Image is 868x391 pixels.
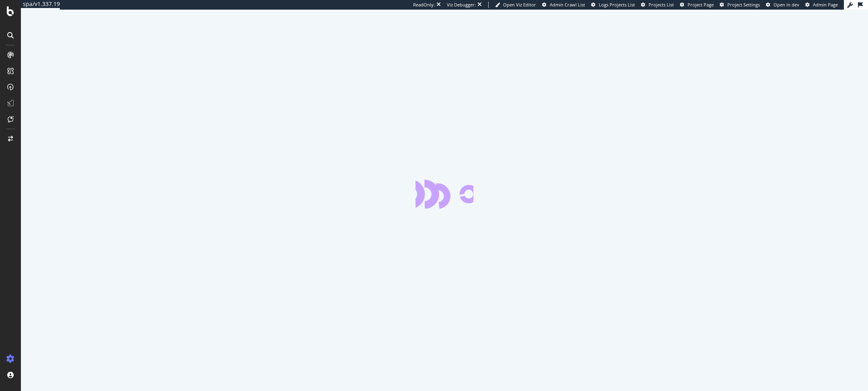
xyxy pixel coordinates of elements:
[416,180,473,209] div: animation
[641,2,674,8] a: Projects List
[447,2,476,8] div: Viz Debugger:
[503,2,536,8] span: Open Viz Editor
[413,2,435,8] div: ReadOnly:
[649,2,674,8] span: Projects List
[591,2,635,8] a: Logs Projects List
[774,2,799,8] span: Open in dev
[550,2,585,8] span: Admin Crawl List
[813,2,838,8] span: Admin Page
[495,2,536,8] a: Open Viz Editor
[599,2,635,8] span: Logs Projects List
[805,2,838,8] a: Admin Page
[766,2,799,8] a: Open in dev
[688,2,714,8] span: Project Page
[727,2,760,8] span: Project Settings
[542,2,585,8] a: Admin Crawl List
[720,2,760,8] a: Project Settings
[680,2,714,8] a: Project Page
